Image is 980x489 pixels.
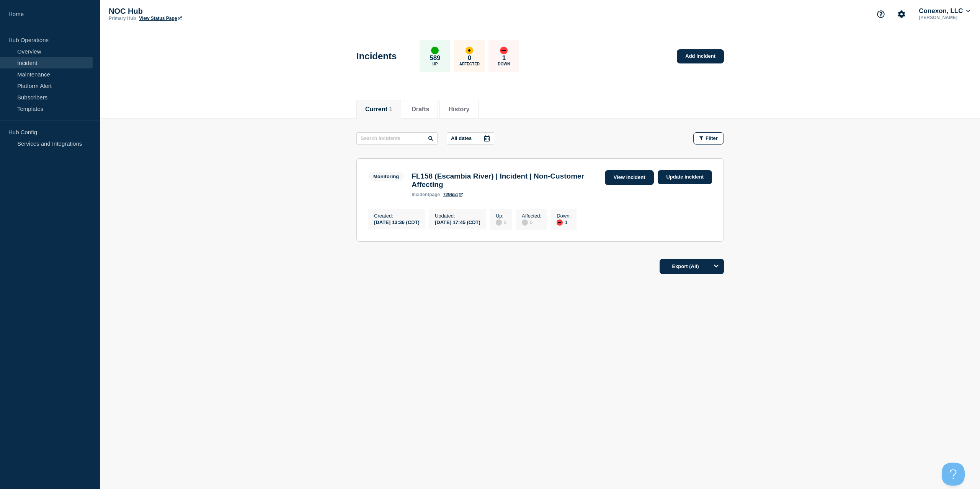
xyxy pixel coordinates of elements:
div: down [557,219,563,226]
p: Updated : [435,213,480,219]
span: Monitoring [368,172,404,181]
span: 1 [389,106,392,112]
div: 0 [522,219,541,226]
button: History [448,106,469,113]
button: Export (All) [660,259,724,274]
p: 589 [430,54,440,62]
a: 729651 [443,192,463,197]
div: down [500,47,508,54]
div: up [431,47,439,54]
div: [DATE] 17:45 (CDT) [435,219,480,225]
a: Add incident [677,49,724,63]
button: Current 1 [365,106,392,113]
p: Affected : [522,213,541,219]
button: Filter [693,132,724,145]
a: View Status Page [139,16,181,21]
button: Drafts [412,106,429,113]
p: Up [432,62,438,66]
div: [DATE] 13:36 (CDT) [374,219,420,225]
p: Down : [557,213,571,219]
input: Search incidents [356,132,438,145]
a: Update incident [658,170,712,184]
h1: Incidents [356,51,397,62]
p: Affected [459,62,480,66]
div: disabled [496,219,502,226]
iframe: Help Scout Beacon - Open [942,463,965,486]
div: disabled [522,219,528,226]
button: All dates [447,132,494,145]
button: Account settings [893,6,910,22]
div: affected [465,47,473,54]
a: View incident [605,170,654,185]
span: incident [412,192,429,197]
p: [PERSON_NAME] [917,15,972,20]
div: 1 [557,219,571,226]
h3: FL158 (Escambia River) | Incident | Non-Customer Affecting [412,172,601,189]
button: Options [709,259,724,274]
button: Conexon, LLC [917,7,972,15]
p: 1 [502,54,506,62]
p: Primary Hub [109,16,136,21]
p: 0 [468,54,471,62]
p: All dates [451,135,472,141]
p: Up : [496,213,506,219]
button: Support [873,6,889,22]
span: Filter [706,135,718,141]
div: 0 [496,219,506,226]
p: Created : [374,213,420,219]
p: page [412,192,440,197]
p: Down [498,62,510,66]
p: NOC Hub [109,7,262,16]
